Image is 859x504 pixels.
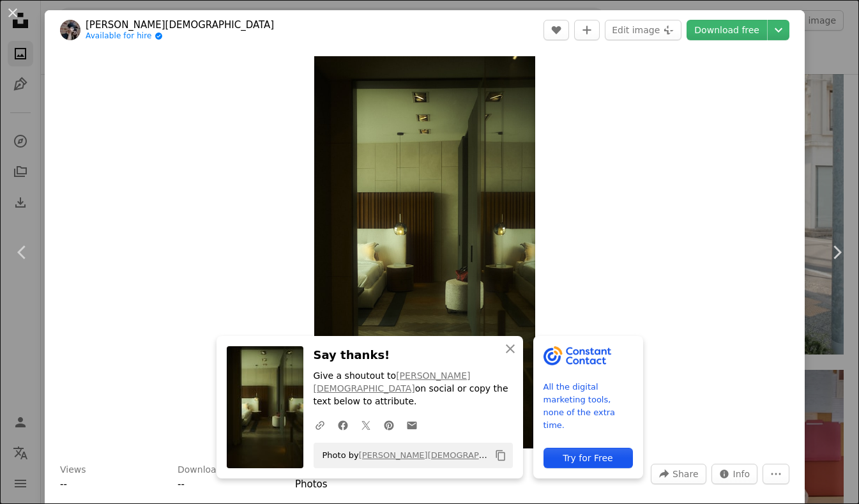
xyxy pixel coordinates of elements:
p: Give a shoutout to on social or copy the text below to attribute. [314,370,513,408]
a: Share on Twitter [354,412,377,438]
button: Add to Collection [574,20,600,40]
span: Share [673,464,698,484]
a: [PERSON_NAME][DEMOGRAPHIC_DATA] [314,370,471,393]
span: -- [60,478,67,490]
button: Choose download size [768,20,789,40]
button: Stats about this image [711,464,758,484]
a: Next [814,191,859,314]
div: Try for Free [544,448,633,468]
span: Photo by on [316,445,490,466]
a: Share on Facebook [331,412,354,438]
a: Share over email [400,412,423,438]
a: [PERSON_NAME][DEMOGRAPHIC_DATA] [359,450,522,460]
span: -- [178,478,185,490]
h3: Downloads [178,464,227,477]
button: -- [60,477,67,492]
button: Like [544,20,569,40]
button: -- [178,477,185,492]
a: All the digital marketing tools, none of the extra time.Try for Free [533,336,643,478]
span: All the digital marketing tools, none of the extra time. [544,381,633,432]
button: More Actions [763,464,789,484]
img: file-1643061002856-0f96dc078c63image [544,346,612,365]
h3: Views [60,464,86,477]
img: Go to David Kristianto's profile [60,20,80,40]
button: Share this image [651,464,706,484]
button: Zoom in on this image [314,56,535,448]
a: Download free [687,20,767,40]
span: Info [733,464,750,484]
a: Available for hire [86,31,274,42]
button: Copy to clipboard [490,445,512,466]
a: [PERSON_NAME][DEMOGRAPHIC_DATA] [86,19,274,31]
h3: Say thanks! [314,346,513,365]
img: Modern bedroom with two beds and stylish lighting. [314,56,535,448]
button: Edit image [605,20,681,40]
a: Share on Pinterest [377,412,400,438]
a: Photos [295,478,328,490]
